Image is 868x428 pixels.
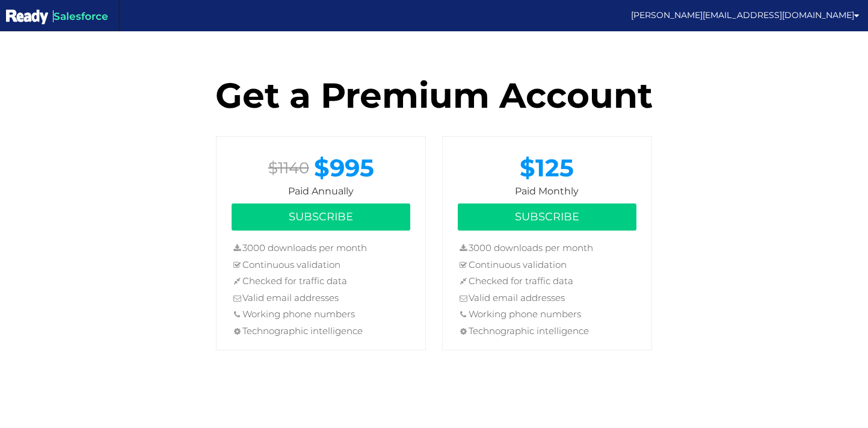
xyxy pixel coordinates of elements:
li: Continuous validation [458,258,636,274]
span: Salesforce [53,10,108,22]
li: Valid email addresses [232,291,410,308]
li: Checked for traffic data [232,274,410,291]
li: Technographic intelligence [232,324,410,341]
a: [PERSON_NAME][EMAIL_ADDRESS][DOMAIN_NAME] [631,6,859,24]
li: 3000 downloads per month [232,241,410,258]
li: Working phone numbers [232,308,410,324]
div: $995 [314,146,374,185]
li: Continuous validation [232,258,410,274]
div: $125 [458,146,636,185]
h1: Get a Premium Account [91,76,777,115]
li: Valid email addresses [458,291,636,308]
div: $1140 [268,157,309,179]
li: 3000 downloads per month [458,241,636,258]
button: Subscribe [232,203,410,231]
img: Salesforce Ready [6,8,48,26]
span: Paid Monthly [458,185,636,199]
li: Technographic intelligence [458,324,636,341]
span: Paid Annually [232,185,410,199]
li: Checked for traffic data [458,274,636,291]
li: Working phone numbers [458,308,636,324]
button: Subscribe [458,203,636,231]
